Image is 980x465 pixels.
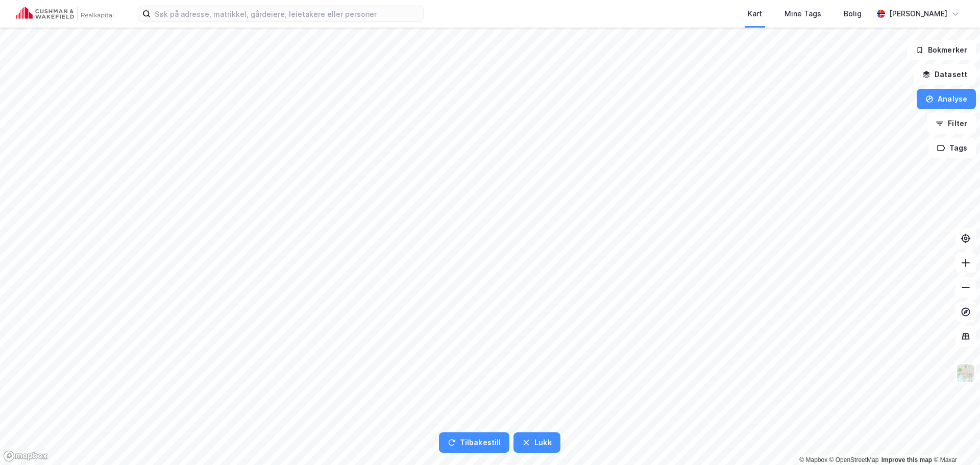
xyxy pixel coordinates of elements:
[829,456,879,463] a: OpenStreetMap
[956,363,975,383] img: Z
[151,6,423,21] input: Søk på adresse, matrikkel, gårdeiere, leietakere eller personer
[929,416,980,465] div: Kontrollprogram for chat
[889,8,947,20] div: [PERSON_NAME]
[927,113,976,134] button: Filter
[16,7,113,21] img: cushman-wakefield-realkapital-logo.202ea83816669bd177139c58696a8fa1.svg
[929,416,980,465] iframe: Chat Widget
[748,8,762,20] div: Kart
[917,89,976,109] button: Analyse
[907,40,976,60] button: Bokmerker
[439,432,509,453] button: Tilbakestill
[844,8,862,20] div: Bolig
[881,456,932,463] a: Improve this map
[914,64,976,85] button: Datasett
[785,8,821,20] div: Mine Tags
[513,432,560,453] button: Lukk
[928,138,976,158] button: Tags
[799,456,827,463] a: Mapbox
[3,450,48,462] a: Mapbox homepage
